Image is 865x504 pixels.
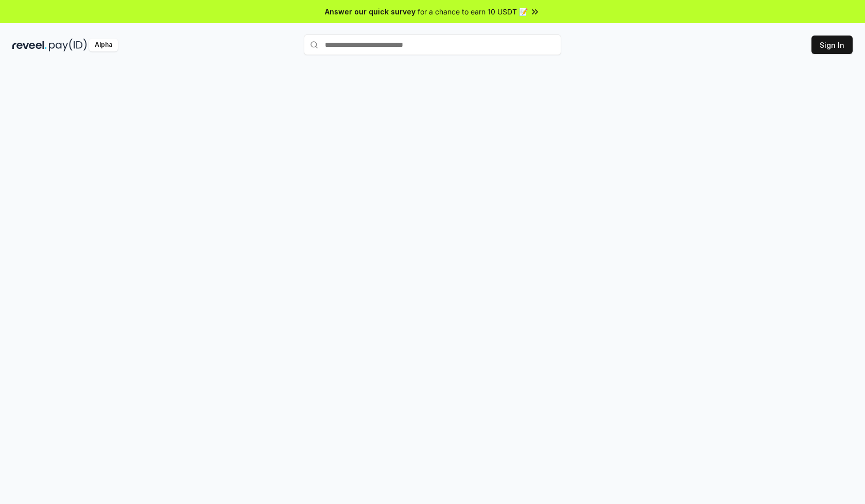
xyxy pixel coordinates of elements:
[418,6,528,17] span: for a chance to earn 10 USDT 📝
[811,36,853,54] button: Sign In
[325,6,416,17] span: Answer our quick survey
[12,39,47,51] img: reveel_dark
[49,39,87,51] img: pay_id
[89,39,118,51] div: Alpha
